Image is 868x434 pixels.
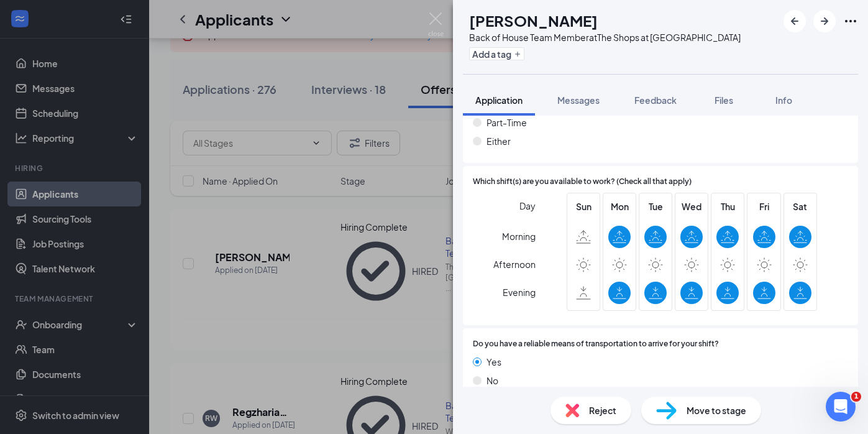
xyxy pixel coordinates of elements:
[487,134,511,148] span: Either
[843,14,858,29] svg: Ellipses
[634,95,677,106] span: Feedback
[817,14,832,29] svg: ArrowRight
[473,338,719,350] span: Do you have a reliable means of transportation to arrive for your shift?
[473,176,692,188] span: Which shift(s) are you available to work? (Check all that apply)
[787,14,802,29] svg: ArrowLeftNew
[608,200,631,213] span: Mon
[487,116,527,129] span: Part-Time
[715,95,733,106] span: Files
[680,200,703,213] span: Wed
[469,47,524,60] button: PlusAdd a tag
[753,200,775,213] span: Fri
[775,95,792,106] span: Info
[687,404,746,417] span: Move to stage
[789,200,811,213] span: Sat
[851,392,861,402] span: 1
[469,10,598,31] h1: [PERSON_NAME]
[487,355,501,369] span: Yes
[503,281,536,303] span: Evening
[826,392,856,422] iframe: Intercom live chat
[589,404,616,417] span: Reject
[519,199,536,213] span: Day
[572,200,595,213] span: Sun
[487,374,498,387] span: No
[475,95,523,106] span: Application
[716,200,739,213] span: Thu
[469,31,741,44] div: Back of House Team Member at The Shops at [GEOGRAPHIC_DATA]
[502,225,536,247] span: Morning
[644,200,667,213] span: Tue
[813,10,836,32] button: ArrowRight
[783,10,806,32] button: ArrowLeftNew
[514,50,521,58] svg: Plus
[493,253,536,275] span: Afternoon
[557,95,600,106] span: Messages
